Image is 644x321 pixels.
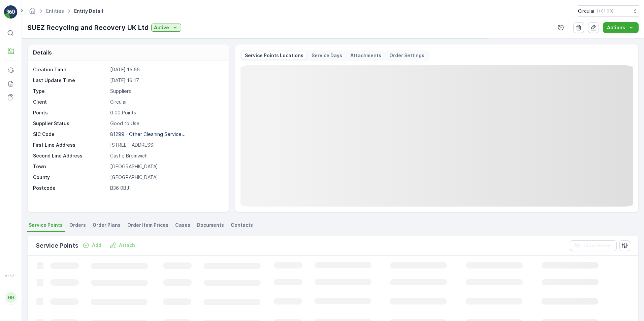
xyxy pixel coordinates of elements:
p: B36 0BJ [110,185,222,191]
p: Circulai [110,99,222,105]
span: Entity Detail [73,8,104,14]
p: [STREET_ADDRESS] [110,142,222,148]
p: Service Days [312,52,342,59]
p: Service Points Locations [245,52,303,59]
p: [GEOGRAPHIC_DATA] [110,174,222,181]
button: Clear Filters [570,240,617,251]
button: Attach [107,241,138,249]
a: Entities [46,8,64,14]
span: v 1.52.1 [4,274,18,278]
span: Orders [69,222,86,228]
p: Good to Use [110,120,222,127]
p: County [33,174,107,181]
p: Attach [119,242,135,249]
p: [GEOGRAPHIC_DATA] [110,163,222,170]
p: Add [92,242,101,249]
span: Contacts [231,222,253,228]
button: Circulai(+01:00) [578,5,639,17]
button: Active [151,24,181,32]
p: Points [33,109,107,116]
p: Actions [607,24,625,31]
p: SIC Code [33,131,107,138]
p: Supplier Status [33,120,107,127]
p: Attachments [350,52,381,59]
p: Active [154,24,169,31]
p: 0.00 Points [110,109,222,116]
p: Type [33,88,107,95]
p: Creation Time [33,66,107,73]
a: Homepage [29,10,36,15]
p: [DATE] 15:55 [110,66,222,73]
span: Cases [175,222,190,228]
span: Order Item Prices [127,222,168,228]
p: [DATE] 16:17 [110,77,222,84]
button: HH [4,279,18,316]
div: HH [6,292,17,303]
p: Second Line Address [33,152,107,159]
span: Order Plans [93,222,121,228]
p: Suppliers [110,88,222,95]
p: Circulai [578,8,594,14]
p: SUEZ Recycling and Recovery UK Ltd [27,23,149,33]
p: Service Points [36,241,78,250]
p: ( +01:00 ) [597,8,613,14]
p: Details [33,48,52,57]
p: Town [33,163,107,170]
span: Documents [197,222,224,228]
img: logo [4,5,18,19]
p: First Line Address [33,142,107,148]
p: Last Update Time [33,77,107,84]
p: Postcode [33,185,107,191]
p: Order Settings [389,52,424,59]
button: Add [80,241,104,249]
p: Castle Bromwich [110,152,222,159]
button: Actions [603,22,639,33]
p: Client [33,99,107,105]
span: Service Points [29,222,63,228]
p: Clear Filters [583,242,613,249]
p: 81299 - Other Cleaning Service... [110,131,186,137]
